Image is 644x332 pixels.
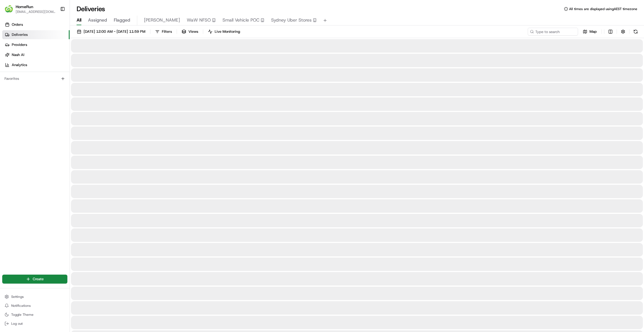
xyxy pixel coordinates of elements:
span: Notifications [11,303,31,308]
span: Filters [162,29,172,34]
button: [DATE] 12:00 AM - [DATE] 11:59 PM [74,28,148,36]
span: Providers [12,42,27,47]
div: Favorites [2,74,67,83]
a: Nash AI [2,50,70,59]
a: Providers [2,40,70,49]
button: HomeRunHomeRun[EMAIL_ADDRESS][DOMAIN_NAME] [2,2,58,16]
a: Deliveries [2,30,70,39]
span: [DATE] 12:00 AM - [DATE] 11:59 PM [84,29,145,34]
a: Orders [2,20,70,29]
button: Create [2,275,67,284]
span: [PERSON_NAME] [144,17,180,24]
button: Refresh [632,28,640,36]
span: Small Vehicle POC [222,17,259,24]
button: Views [179,28,201,36]
input: Type to search [528,28,578,36]
span: Map [589,29,597,34]
button: Log out [2,320,67,328]
span: Live Monitoring [215,29,240,34]
span: Views [188,29,198,34]
span: All times are displayed using AEST timezone [569,7,637,11]
span: Settings [11,294,24,299]
button: Filters [153,28,174,36]
span: Toggle Theme [11,312,34,317]
button: [EMAIL_ADDRESS][DOMAIN_NAME] [16,10,56,14]
button: Live Monitoring [205,28,243,36]
span: Deliveries [12,32,28,37]
button: Settings [2,293,67,301]
span: Analytics [12,62,27,67]
a: Analytics [2,60,70,69]
button: Map [580,28,599,36]
span: Create [33,277,44,282]
span: WaW NFSO [187,17,211,24]
button: Notifications [2,302,67,310]
span: Assigned [88,17,107,24]
span: Orders [12,22,23,27]
span: All [77,17,81,24]
img: HomeRun [4,4,13,13]
button: HomeRun [16,4,33,10]
button: Toggle Theme [2,311,67,319]
h1: Deliveries [77,4,105,13]
span: Sydney Uber Stores [271,17,312,24]
span: Flagged [114,17,130,24]
span: Nash AI [12,52,24,57]
span: Log out [11,321,23,326]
